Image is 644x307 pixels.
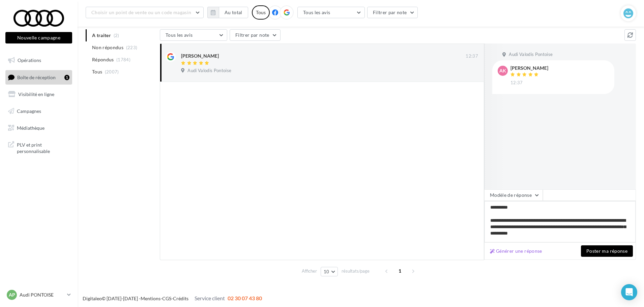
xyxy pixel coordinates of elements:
[321,267,338,276] button: 10
[181,53,219,59] div: [PERSON_NAME]
[17,74,56,80] span: Boîte de réception
[230,29,281,41] button: Filtrer par note
[18,91,54,97] span: Visibilité en ligne
[207,7,248,18] button: Au total
[510,80,523,86] span: 12:37
[162,296,171,301] a: CGS
[64,75,69,80] div: 1
[92,44,123,51] span: Non répondus
[342,268,370,274] span: résultats/page
[303,9,330,15] span: Tous les avis
[4,53,74,67] a: Opérations
[17,125,45,130] span: Médiathèque
[4,137,74,157] a: PLV et print personnalisable
[4,70,74,85] a: Boîte de réception1
[86,7,204,18] button: Choisir un point de vente ou un code magasin
[466,53,478,59] span: 12:37
[92,56,114,63] span: Répondus
[302,268,317,274] span: Afficher
[367,7,418,18] button: Filtrer par note
[581,245,633,257] button: Poster ma réponse
[621,284,637,300] div: Open Intercom Messenger
[9,291,15,298] span: AP
[18,57,41,63] span: Opérations
[126,45,138,50] span: (223)
[510,66,548,70] div: [PERSON_NAME]
[487,247,545,255] button: Générer une réponse
[160,29,227,41] button: Tous les avis
[5,32,72,43] button: Nouvelle campagne
[141,296,160,301] a: Mentions
[4,121,74,135] a: Médiathèque
[499,67,506,74] span: AK
[166,32,193,38] span: Tous les avis
[4,104,74,118] a: Campagnes
[105,69,119,74] span: (2007)
[91,9,191,15] span: Choisir un point de vente ou un code magasin
[484,189,543,201] button: Modèle de réponse
[17,108,41,114] span: Campagnes
[195,295,225,301] span: Service client
[83,296,102,301] a: Digitaleo
[187,68,231,74] span: Audi Valodis Pontoise
[219,7,248,18] button: Au total
[394,266,405,276] span: 1
[4,87,74,101] a: Visibilité en ligne
[252,5,270,20] div: Tous
[297,7,365,18] button: Tous les avis
[509,52,553,58] span: Audi Valodis Pontoise
[5,288,72,301] a: AP Audi PONTOISE
[324,269,329,274] span: 10
[228,295,262,301] span: 02 30 07 43 80
[17,140,69,155] span: PLV et print personnalisable
[173,296,188,301] a: Crédits
[83,296,262,301] span: © [DATE]-[DATE] - - -
[92,68,102,75] span: Tous
[116,57,130,62] span: (1784)
[20,291,64,298] p: Audi PONTOISE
